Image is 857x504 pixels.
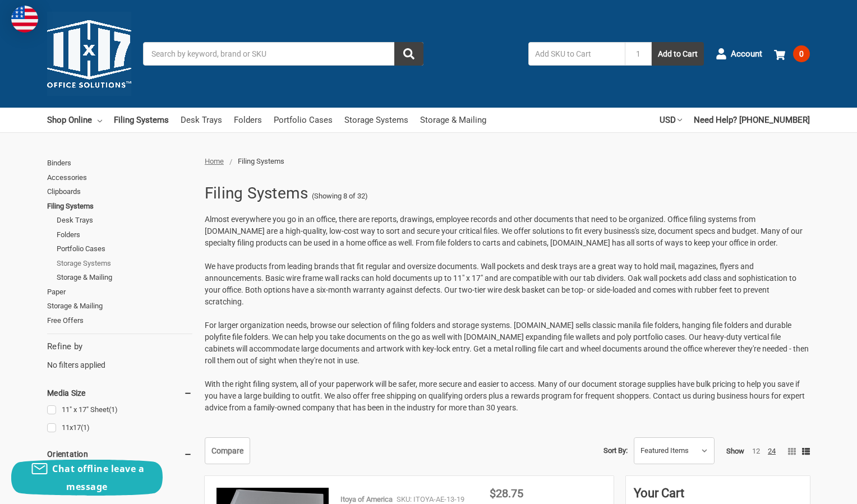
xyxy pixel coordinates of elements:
[205,378,810,414] p: With the right filing system, all of your paperwork will be safer, more secure and easier to acce...
[793,45,810,62] span: 0
[47,420,192,436] a: 11x17
[205,437,250,464] a: Compare
[52,463,144,493] span: Chat offline leave a message
[274,108,333,132] a: Portfolio Cases
[57,228,192,242] a: Folders
[143,42,423,66] input: Search by keyword, brand or SKU
[109,405,118,414] span: (1)
[205,320,810,367] p: For larger organization needs, browse our selection of filing folders and storage systems. [DOMAI...
[57,213,192,228] a: Desk Trays
[11,6,38,33] img: duty and tax information for United States
[652,42,704,66] button: Add to Cart
[603,442,628,459] label: Sort By:
[694,108,810,132] a: Need Help? [PHONE_NUMBER]
[47,386,192,400] h5: Media Size
[47,313,192,328] a: Free Offers
[47,447,192,461] h5: Orientation
[205,214,810,249] p: Almost everywhere you go in an office, there are reports, drawings, employee records and other do...
[205,157,224,165] a: Home
[731,48,762,61] span: Account
[234,108,262,132] a: Folders
[81,423,90,432] span: (1)
[57,270,192,285] a: Storage & Mailing
[47,199,192,214] a: Filing Systems
[312,191,368,202] span: (Showing 8 of 32)
[47,299,192,313] a: Storage & Mailing
[47,12,131,96] img: 11x17.com
[47,340,192,371] div: No filters applied
[205,261,810,308] p: We have products from leading brands that fit regular and oversize documents. Wall pockets and de...
[205,179,308,208] h1: Filing Systems
[114,108,169,132] a: Filing Systems
[528,42,625,66] input: Add SKU to Cart
[238,157,284,165] span: Filing Systems
[57,242,192,256] a: Portfolio Cases
[47,156,192,170] a: Binders
[768,447,776,455] a: 24
[716,39,762,68] a: Account
[47,108,102,132] a: Shop Online
[752,447,760,455] a: 12
[726,447,744,455] span: Show
[774,39,810,68] a: 0
[47,285,192,299] a: Paper
[57,256,192,271] a: Storage Systems
[47,340,192,353] h5: Refine by
[47,403,192,418] a: 11" x 17" Sheet
[47,184,192,199] a: Clipboards
[47,170,192,185] a: Accessories
[181,108,222,132] a: Desk Trays
[660,108,682,132] a: USD
[11,460,163,496] button: Chat offline leave a message
[490,487,523,500] span: $28.75
[344,108,408,132] a: Storage Systems
[420,108,486,132] a: Storage & Mailing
